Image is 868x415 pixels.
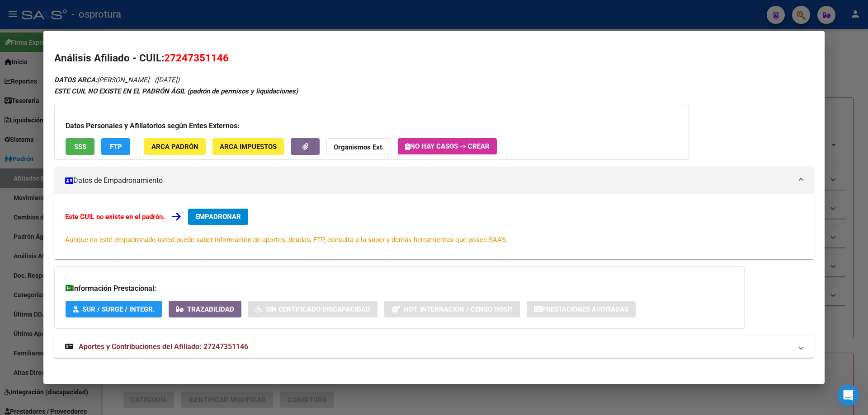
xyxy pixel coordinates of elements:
button: Trazabilidad [169,301,241,317]
button: Adjuntar un archivo [43,296,50,303]
div: Datos de Empadronamiento [54,194,814,259]
div: joined the conversation [32,136,160,144]
button: Not. Internacion / Censo Hosp. [384,301,520,317]
button: SSS [66,138,94,155]
span: ARCA Impuestos [220,143,277,151]
div: Buenos [PERSON_NAME], espero que te encuentres bien.Debes ir a ABM - agregar movimiento para darl... [7,155,148,263]
div: Cerrar [159,5,175,22]
div: [DATE] [7,65,174,78]
button: Scroll to bottom [83,256,98,271]
button: FTP [101,138,130,155]
div: Florencia dice… [7,134,174,155]
span: SUR / SURGE / INTEGR. [82,305,155,313]
span: [PERSON_NAME] [54,76,149,84]
div: Hola! Cometi un error cargue un familiar como titular, como puedo revertir el error? [40,83,166,110]
div: Profile image for Ludmila [27,272,36,281]
h2: Análisis Afiliado - CUIL: [54,51,814,66]
button: EMPADRONAR [188,209,248,225]
h1: Fin [44,4,55,10]
h3: Datos Personales y Afiliatorios según Entes Externos: [66,121,678,131]
button: Start recording [57,296,65,303]
span: Prestaciones Auditadas [542,305,628,313]
button: Enviar un mensaje… [155,292,170,307]
span: ARCA Padrón [151,143,198,151]
span: FTP [110,143,122,151]
button: Selector de gif [28,296,36,303]
mat-expansion-panel-header: Aportes y Contribuciones del Afiliado: 27247351146 [54,336,814,358]
button: Prestaciones Auditadas [527,301,636,317]
button: No hay casos -> Crear [398,138,497,154]
span: No hay casos -> Crear [405,142,490,150]
button: go back [6,5,23,23]
b: [PERSON_NAME] [39,273,90,280]
iframe: Intercom live chat [837,384,859,406]
div: Profile image for Florencia [20,135,29,145]
div: Laura dice… [7,78,174,122]
button: Inicio [142,5,159,23]
button: SUR / SURGE / INTEGR. [66,301,162,317]
button: ARCA Impuestos [212,138,284,155]
strong: DATOS ARCA: [54,76,97,84]
span: SSS [74,143,86,151]
img: Profile image for Fin [26,7,40,21]
div: joined the conversation [39,272,154,280]
b: [GEOGRAPHIC_DATA] [32,137,96,143]
strong: ESTE CUIL NO EXISTE EN EL PADRÓN ÁGIL (padrón de permisos y liquidaciones) [54,87,298,95]
button: ARCA Padrón [144,138,206,155]
p: El equipo también puede ayudar [44,10,139,24]
h3: Información Prestacional: [66,283,733,294]
textarea: Escribe un mensaje... [8,277,173,292]
span: Aunque no esté empadronado usted puede saber información de aportes, deudas, FTP, consulta a la s... [65,236,508,244]
mat-expansion-panel-header: Datos de Empadronamiento [54,167,814,194]
span: Sin Certificado Discapacidad [266,305,370,313]
strong: Organismos Ext. [334,143,384,151]
button: Selector de emoji [14,296,21,303]
span: ([DATE]) [155,76,179,84]
span: Not. Internacion / Censo Hosp. [404,305,513,313]
button: Sin Certificado Discapacidad [248,301,377,317]
div: [DATE] [7,122,174,134]
div: Florencia dice… [7,155,174,270]
mat-panel-title: Datos de Empadronamiento [65,175,792,186]
div: Buenos [PERSON_NAME], espero que te encuentres bien. Debes ir a ABM - agregar movimiento para dar... [14,160,141,258]
strong: Este CUIL no existe en el padrón. [65,213,165,221]
span: EMPADRONAR [195,213,241,221]
span: Aportes y Contribuciones del Afiliado: 27247351146 [79,342,248,351]
span: Trazabilidad [187,305,234,313]
div: Hola! Cometi un error cargue un familiar como titular, como puedo revertir el error? [33,78,174,115]
span: 27247351146 [164,52,229,64]
button: Organismos Ext. [326,138,391,155]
